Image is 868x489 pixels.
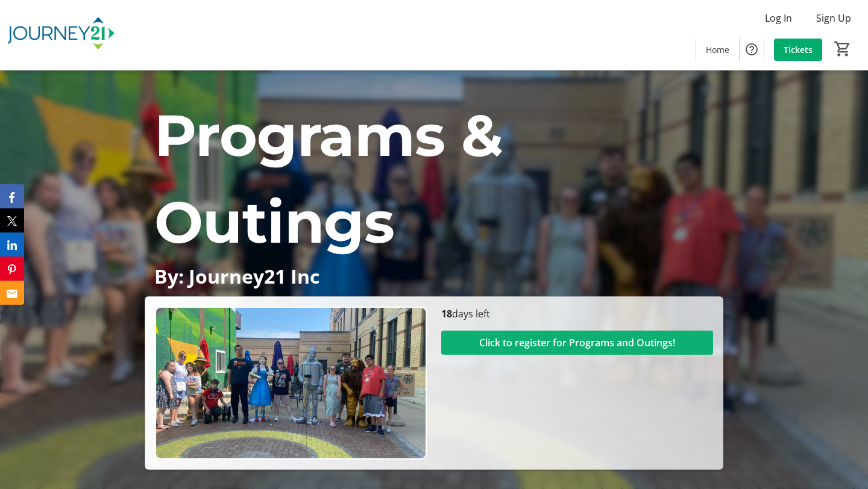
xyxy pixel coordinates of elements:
[816,11,851,25] span: Sign Up
[784,43,813,56] span: Tickets
[696,39,739,61] a: Home
[155,307,427,459] img: Campaign CTA Media Photo
[441,331,713,355] button: Click to register for Programs and Outings!
[807,8,861,28] button: Sign Up
[441,307,452,320] span: 18
[832,38,854,60] button: Cart
[479,335,675,350] span: Click to register for Programs and Outings!
[7,5,115,65] img: Journey21's Logo
[706,43,729,56] span: Home
[154,266,714,287] p: By: Journey21 Inc
[774,39,822,61] a: Tickets
[740,37,764,61] button: Help
[755,8,802,28] button: Log In
[441,307,713,321] p: days left
[765,11,792,25] span: Log In
[154,100,503,257] span: Programs & Outings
